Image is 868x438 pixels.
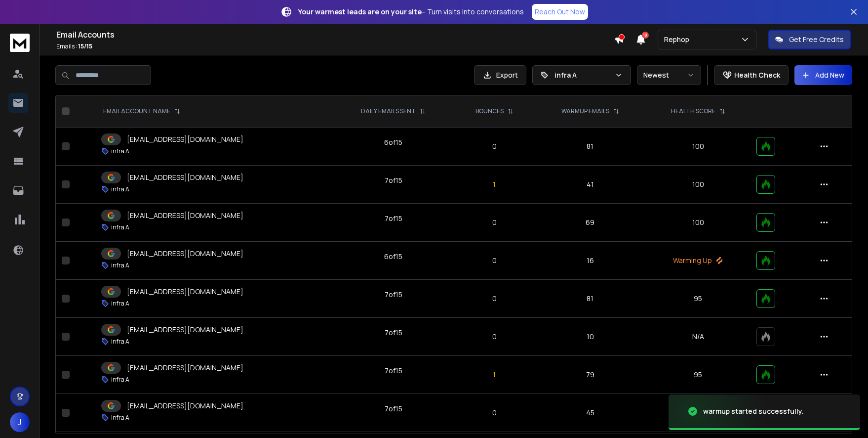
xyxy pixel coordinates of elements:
td: 95 [645,356,750,394]
button: Export [474,65,526,85]
p: Emails : [56,43,614,50]
button: J [10,412,30,432]
td: 16 [535,242,645,280]
td: 45 [535,394,645,432]
p: Health Check [734,70,780,80]
p: HEALTH SCORE [671,107,715,115]
div: 7 of 15 [385,328,402,338]
div: 7 of 15 [385,175,402,185]
p: [EMAIL_ADDRESS][DOMAIN_NAME] [127,249,243,259]
button: Get Free Credits [768,30,851,49]
p: 0 [460,332,529,342]
div: 7 of 15 [385,404,402,414]
p: infra A [554,70,611,80]
h1: Email Accounts [56,29,614,41]
p: 1 [460,370,529,380]
img: logo [10,34,30,52]
p: 1 [460,179,529,189]
p: infra A [111,147,129,155]
p: 0 [460,256,529,265]
p: [EMAIL_ADDRESS][DOMAIN_NAME] [127,363,243,373]
p: infra A [111,185,129,193]
div: 7 of 15 [385,366,402,376]
p: [EMAIL_ADDRESS][DOMAIN_NAME] [127,134,243,144]
p: 0 [460,141,529,151]
div: 7 of 15 [385,290,402,300]
p: Get Free Credits [789,35,844,44]
span: 18 [642,32,649,39]
td: 95 [645,280,750,318]
p: infra A [111,262,129,269]
td: 100 [645,166,750,204]
td: 95 [645,394,750,432]
p: Reach Out Now [535,7,585,17]
span: 15 / 15 [78,42,92,50]
td: 79 [535,356,645,394]
td: 10 [535,318,645,356]
p: infra A [111,338,129,346]
p: – Turn visits into conversations [298,7,524,17]
p: infra A [111,300,129,307]
p: infra A [111,376,129,384]
div: 6 of 15 [384,137,402,147]
p: infra A [111,414,129,422]
p: [EMAIL_ADDRESS][DOMAIN_NAME] [127,287,243,297]
p: 0 [460,408,529,418]
p: Rephop [664,35,693,44]
p: 0 [460,294,529,304]
a: Reach Out Now [532,4,588,20]
button: Add New [794,65,852,85]
p: infra A [111,223,129,231]
td: 69 [535,204,645,242]
p: [EMAIL_ADDRESS][DOMAIN_NAME] [127,401,243,411]
div: 6 of 15 [384,252,402,262]
p: BOUNCES [475,107,504,115]
td: 41 [535,166,645,204]
div: EMAIL ACCOUNT NAME [103,107,180,115]
p: N/A [651,332,745,342]
p: [EMAIL_ADDRESS][DOMAIN_NAME] [127,325,243,335]
strong: Your warmest leads are on your site [298,7,422,16]
td: 81 [535,280,645,318]
p: DAILY EMAILS SENT [361,107,416,115]
td: 81 [535,128,645,166]
p: [EMAIL_ADDRESS][DOMAIN_NAME] [127,173,243,182]
td: 100 [645,128,750,166]
button: Newest [637,65,701,85]
p: [EMAIL_ADDRESS][DOMAIN_NAME] [127,211,243,220]
p: Warming Up [651,256,745,265]
button: Health Check [714,65,789,85]
p: WARMUP EMAILS [561,107,609,115]
div: 7 of 15 [385,214,402,223]
div: warmup started successfully. [703,406,804,416]
p: 0 [460,218,529,227]
td: 100 [645,204,750,242]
